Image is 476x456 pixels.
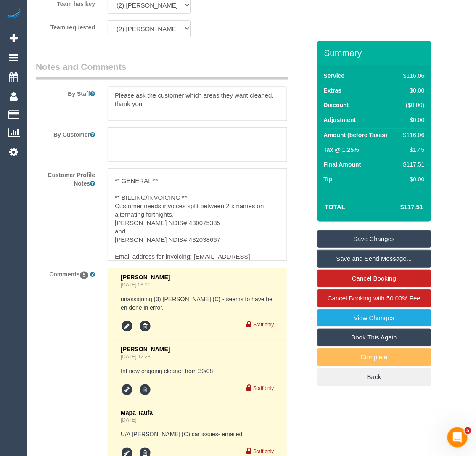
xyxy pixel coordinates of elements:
[121,417,136,423] a: [DATE]
[400,101,424,109] div: ($0.00)
[121,282,151,288] a: [DATE] 08:11
[324,101,349,109] label: Discount
[400,146,424,154] div: $1.45
[400,160,424,169] div: $117.51
[121,274,170,281] span: [PERSON_NAME]
[465,427,471,434] span: 5
[324,86,342,95] label: Extras
[375,204,423,211] h4: $117.51
[328,294,420,302] span: Cancel Booking with 50.00% Fee
[324,48,427,58] h3: Summary
[317,289,431,307] a: Cancel Booking with 50.00% Fee
[121,354,151,360] a: [DATE] 12:28
[400,131,424,139] div: $116.06
[29,168,101,188] label: Customer Profile Notes
[400,175,424,183] div: $0.00
[121,430,274,439] pre: U/A [PERSON_NAME] (C) car issues- emailed
[400,86,424,95] div: $0.00
[317,329,431,346] a: Book This Again
[324,160,361,169] label: Final Amount
[447,427,468,448] iframe: Intercom live chat
[317,250,431,268] a: Save and Send Message...
[5,8,22,20] img: Automaid Logo
[253,386,274,392] small: Staff only
[325,203,346,210] strong: Total
[29,20,101,32] label: Team requested
[121,295,274,312] pre: unassigning (3) [PERSON_NAME] (C) - seems to have been done in error.
[29,87,101,98] label: By Staff
[317,230,431,248] a: Save Changes
[317,309,431,327] a: View Changes
[253,322,274,328] small: Staff only
[324,146,359,154] label: Tax @ 1.25%
[324,72,345,80] label: Service
[80,272,89,279] span: 5
[29,127,101,139] label: By Customer
[324,131,387,139] label: Amount (before Taxes)
[121,410,153,416] span: Mapa Taufa
[121,367,274,376] pre: Inf new ongoing cleaner from 30/08
[324,116,356,124] label: Adjustment
[400,72,424,80] div: $116.06
[36,61,288,80] legend: Notes and Comments
[121,346,170,353] span: [PERSON_NAME]
[400,116,424,124] div: $0.00
[29,268,101,279] label: Comments
[317,368,431,386] a: Back
[324,175,333,183] label: Tip
[253,449,274,455] small: Staff only
[317,270,431,287] a: Cancel Booking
